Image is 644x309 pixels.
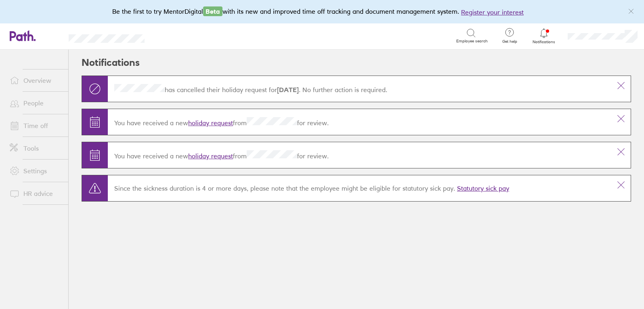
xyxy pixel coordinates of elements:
[456,39,488,44] span: Employee search
[277,86,299,94] strong: [DATE]
[203,6,222,16] span: Beta
[114,84,605,94] p: has cancelled their holiday request for . No further action is required.
[3,185,68,202] a: HR advice
[3,163,68,179] a: Settings
[531,40,557,44] span: Notifications
[461,7,524,17] button: Register your interest
[531,27,557,44] a: Notifications
[82,50,140,76] h2: Notifications
[114,150,605,160] p: You have received a new from for review.
[114,117,605,127] p: You have received a new from for review.
[3,118,68,134] a: Time off
[3,95,68,111] a: People
[114,184,605,192] p: Since the sickness duration is 4 or more days, please note that the employee might be eligible fo...
[457,184,509,192] a: Statutory sick pay
[3,72,68,88] a: Overview
[188,119,233,127] a: holiday request
[188,152,233,160] a: holiday request
[3,140,68,156] a: Tools
[112,6,532,17] div: Be the first to try MentorDigital with its new and improved time off tracking and document manage...
[166,32,187,39] div: Search
[497,39,523,44] span: Get help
